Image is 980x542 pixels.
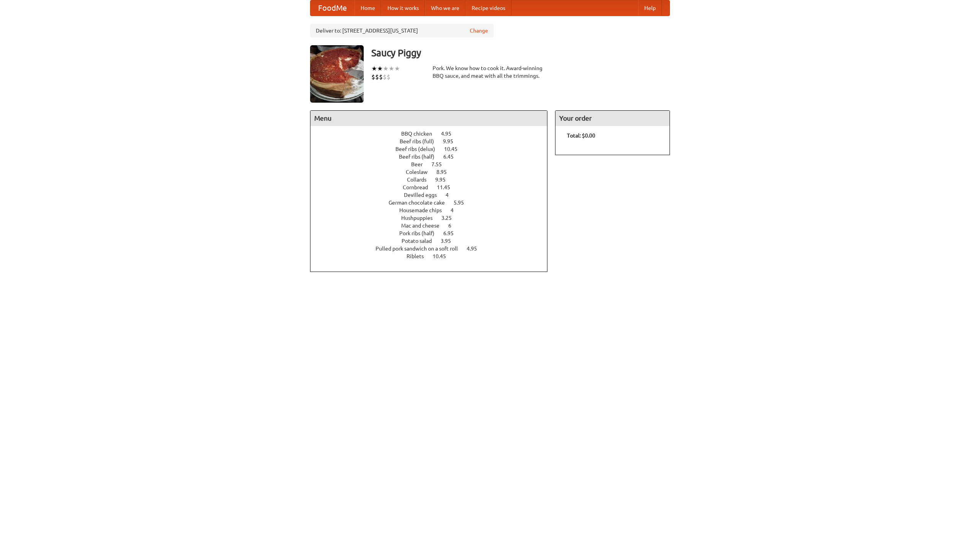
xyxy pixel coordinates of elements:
li: ★ [371,64,377,73]
h4: Your order [555,111,670,126]
a: Recipe videos [465,0,511,16]
span: 9.95 [435,177,453,183]
span: 9.95 [443,138,461,144]
span: 11.45 [437,184,458,190]
div: Pork. We know how to cook it. Award-winning BBQ sauce, and meat with all the trimmings. [433,64,547,80]
span: 3.95 [441,238,459,244]
li: ★ [377,64,383,73]
a: Help [638,0,662,16]
li: $ [375,73,379,81]
a: Mac and cheese 6 [401,223,465,229]
span: BBQ chicken [401,131,440,137]
span: Pork ribs (half) [399,230,442,236]
a: Potato salad 3.95 [402,238,465,244]
a: Home [354,0,381,16]
a: Hushpuppies 3.25 [401,215,466,221]
a: Change [470,27,488,34]
a: German chocolate cake 5.95 [389,200,478,206]
span: Beef ribs (full) [400,138,442,144]
a: Coleslaw 8.95 [406,169,461,175]
b: Total: $0.00 [567,133,595,139]
div: Deliver to: [STREET_ADDRESS][US_STATE] [310,24,494,38]
span: 3.25 [441,215,459,221]
span: 4.95 [441,131,459,137]
span: 4.95 [467,246,485,252]
span: Housemade chips [399,207,449,213]
li: $ [383,73,387,81]
a: BBQ chicken 4.95 [401,131,465,137]
a: Who we are [425,0,465,16]
span: Cornbread [403,184,436,190]
a: Beer 7.55 [411,161,456,167]
li: ★ [389,64,394,73]
a: Devilled eggs 4 [404,192,463,198]
span: Collards [407,177,434,183]
a: Riblets 10.45 [407,253,460,259]
span: Mac and cheese [401,223,447,229]
li: $ [379,73,383,81]
span: Beef ribs (half) [399,154,442,160]
span: 6.45 [443,154,461,160]
span: 10.45 [444,146,465,152]
span: Beef ribs (delux) [395,146,443,152]
li: ★ [383,64,389,73]
a: Beef ribs (full) 9.95 [400,138,467,144]
a: How it works [381,0,425,16]
span: Devilled eggs [404,192,444,198]
span: Coleslaw [406,169,435,175]
h3: Saucy Piggy [371,45,670,61]
img: angular.jpg [310,45,364,103]
a: Pulled pork sandwich on a soft roll 4.95 [376,246,491,252]
span: 4 [451,207,461,213]
span: Pulled pork sandwich on a soft roll [376,246,465,252]
a: Housemade chips 4 [399,207,468,213]
span: 6 [448,223,459,229]
span: Potato salad [402,238,439,244]
span: German chocolate cake [389,200,452,206]
span: 4 [446,192,456,198]
h4: Menu [310,111,547,126]
a: FoodMe [310,0,354,16]
li: ★ [394,64,400,73]
li: $ [387,73,390,81]
span: 6.95 [443,230,461,236]
span: Beer [411,161,430,167]
span: Hushpuppies [401,215,440,221]
a: Beef ribs (delux) 10.45 [395,146,472,152]
span: 10.45 [433,253,454,259]
li: $ [371,73,375,81]
span: 5.95 [454,200,472,206]
a: Beef ribs (half) 6.45 [399,154,468,160]
a: Cornbread 11.45 [403,184,464,190]
a: Pork ribs (half) 6.95 [399,230,468,236]
a: Collards 9.95 [407,177,460,183]
span: 7.55 [431,161,449,167]
span: 8.95 [436,169,454,175]
span: Riblets [407,253,431,259]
